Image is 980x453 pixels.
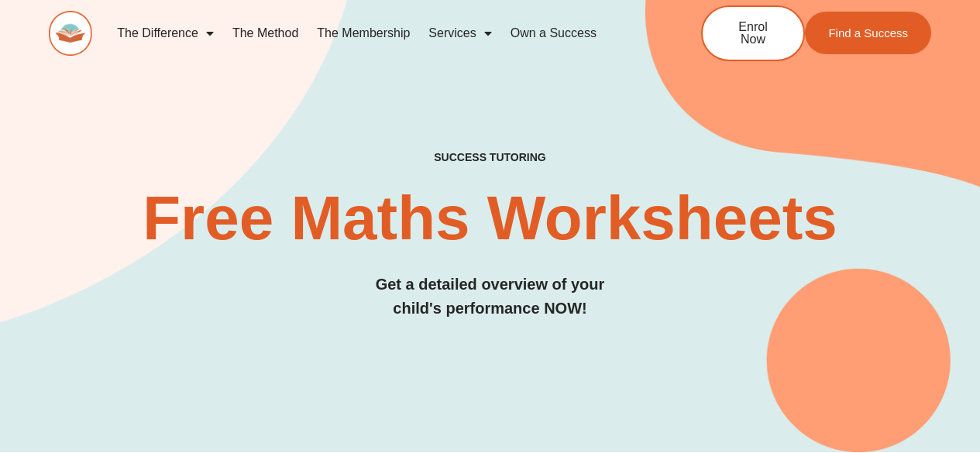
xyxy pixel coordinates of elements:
a: The Difference [108,15,223,51]
a: Find a Success [805,12,931,54]
a: Enrol Now [701,5,805,61]
h3: Get a detailed overview of your child's performance NOW! [49,273,931,321]
a: Services [419,15,500,51]
nav: Menu [108,15,650,51]
span: Enrol Now [726,21,780,46]
a: The Membership [308,15,419,51]
h2: Free Maths Worksheets​ [49,187,931,249]
a: The Method [223,15,308,51]
span: Find a Success [828,27,908,39]
a: Own a Success [501,15,606,51]
h4: SUCCESS TUTORING​ [49,151,931,164]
